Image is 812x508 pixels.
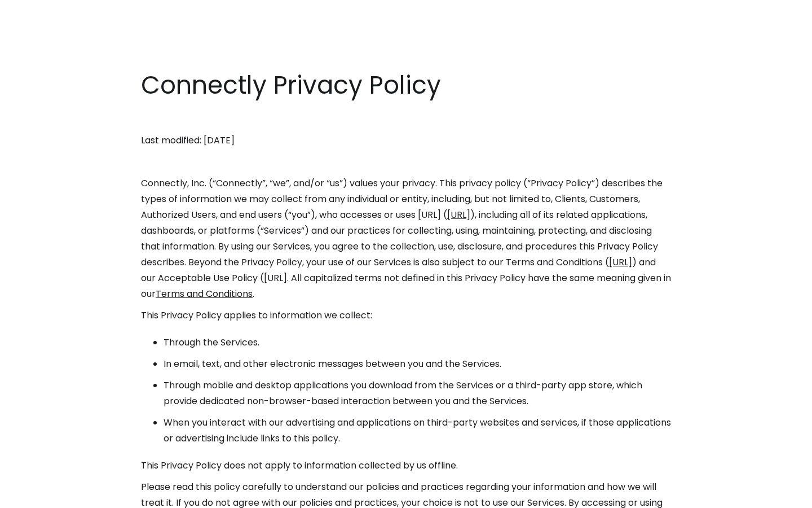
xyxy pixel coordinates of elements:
[156,287,253,300] a: Terms and Conditions
[23,488,68,504] ul: Language list
[447,208,470,221] a: [URL]
[141,308,671,323] p: This Privacy Policy applies to information we collect:
[141,111,671,127] p: ‍
[164,415,671,446] li: When you interact with our advertising and applications on third-party websites and services, if ...
[609,256,632,269] a: [URL]
[164,335,671,351] li: Through the Services.
[164,378,671,409] li: Through mobile and desktop applications you download from the Services or a third-party app store...
[11,487,68,504] aside: Language selected: English
[141,154,671,170] p: ‍
[141,68,671,103] h1: Connectly Privacy Policy
[141,133,671,148] p: Last modified: [DATE]
[164,356,671,372] li: In email, text, and other electronic messages between you and the Services.
[141,458,671,474] p: This Privacy Policy does not apply to information collected by us offline.
[141,176,671,302] p: Connectly, Inc. (“Connectly”, “we”, and/or “us”) values your privacy. This privacy policy (“Priva...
